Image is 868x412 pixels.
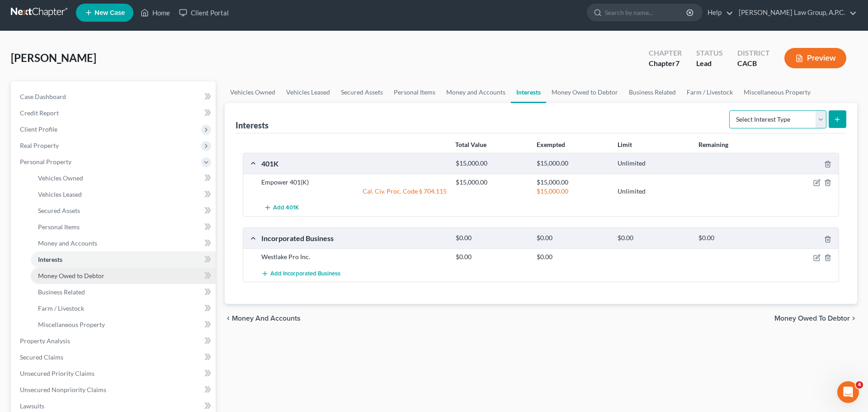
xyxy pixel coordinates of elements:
[175,5,233,21] a: Client Portal
[696,48,723,58] div: Status
[20,337,70,345] span: Property Analysis
[38,223,80,231] span: Personal Items
[257,159,451,168] div: 401K
[13,349,216,365] a: Secured Claims
[388,81,441,103] a: Personal Items
[837,381,859,403] iframe: Intercom live chat
[38,304,84,312] span: Farm / Livestock
[20,158,71,166] span: Personal Property
[451,234,532,242] div: $0.00
[605,4,688,21] input: Search by name...
[38,239,97,247] span: Money and Accounts
[225,315,232,322] i: chevron_left
[532,187,613,196] div: $15,000.00
[20,369,94,377] span: Unsecured Priority Claims
[784,48,846,68] button: Preview
[31,251,216,268] a: Interests
[451,252,532,261] div: $0.00
[20,353,63,361] span: Secured Claims
[441,81,511,103] a: Money and Accounts
[613,234,694,242] div: $0.00
[532,234,613,242] div: $0.00
[13,89,216,105] a: Case Dashboard
[738,81,816,103] a: Miscellaneous Property
[335,81,388,103] a: Secured Assets
[537,141,565,148] strong: Exempted
[31,300,216,317] a: Farm / Livestock
[618,141,632,148] strong: Limit
[451,178,532,187] div: $15,000.00
[13,365,216,382] a: Unsecured Priority Claims
[623,81,681,103] a: Business Related
[734,5,857,21] a: [PERSON_NAME] Law Group, A.P.C.
[13,333,216,349] a: Property Analysis
[38,272,104,279] span: Money Owed to Debtor
[261,265,340,282] button: Add Incorporated Business
[38,190,82,198] span: Vehicles Leased
[225,81,281,103] a: Vehicles Owned
[38,174,83,182] span: Vehicles Owned
[257,187,451,196] div: Cal. Civ. Proc. Code § 704.115
[511,81,546,103] a: Interests
[31,219,216,235] a: Personal Items
[13,382,216,398] a: Unsecured Nonpriority Claims
[681,81,738,103] a: Farm / Livestock
[774,315,850,322] span: Money Owed to Debtor
[261,199,301,216] button: Add 401K
[38,207,80,214] span: Secured Assets
[546,81,623,103] a: Money Owed to Debtor
[532,178,613,187] div: $15,000.00
[698,141,728,148] strong: Remaining
[281,81,335,103] a: Vehicles Leased
[20,402,44,410] span: Lawsuits
[257,233,451,243] div: Incorporated Business
[20,386,106,393] span: Unsecured Nonpriority Claims
[38,256,62,263] span: Interests
[694,234,775,242] div: $0.00
[20,142,59,149] span: Real Property
[532,252,613,261] div: $0.00
[856,381,863,388] span: 4
[31,235,216,251] a: Money and Accounts
[236,120,269,131] div: Interests
[451,159,532,168] div: $15,000.00
[31,317,216,333] a: Miscellaneous Property
[257,178,451,187] div: Empower 401(K)
[11,51,96,64] span: [PERSON_NAME]
[38,288,85,296] span: Business Related
[737,58,770,69] div: CACB
[94,9,125,16] span: New Case
[850,315,857,322] i: chevron_right
[31,268,216,284] a: Money Owed to Debtor
[225,315,301,322] button: chevron_left Money and Accounts
[613,159,694,168] div: Unlimited
[737,48,770,58] div: District
[455,141,486,148] strong: Total Value
[31,284,216,300] a: Business Related
[31,186,216,203] a: Vehicles Leased
[273,204,299,212] span: Add 401K
[20,125,57,133] span: Client Profile
[38,321,105,328] span: Miscellaneous Property
[613,187,694,196] div: Unlimited
[774,315,857,322] button: Money Owed to Debtor chevron_right
[257,252,451,261] div: Westlake Pro Inc.
[232,315,301,322] span: Money and Accounts
[532,159,613,168] div: $15,000.00
[20,93,66,100] span: Case Dashboard
[649,58,682,69] div: Chapter
[649,48,682,58] div: Chapter
[270,270,340,277] span: Add Incorporated Business
[13,105,216,121] a: Credit Report
[136,5,175,21] a: Home
[31,170,216,186] a: Vehicles Owned
[20,109,59,117] span: Credit Report
[703,5,733,21] a: Help
[31,203,216,219] a: Secured Assets
[675,59,679,67] span: 7
[696,58,723,69] div: Lead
